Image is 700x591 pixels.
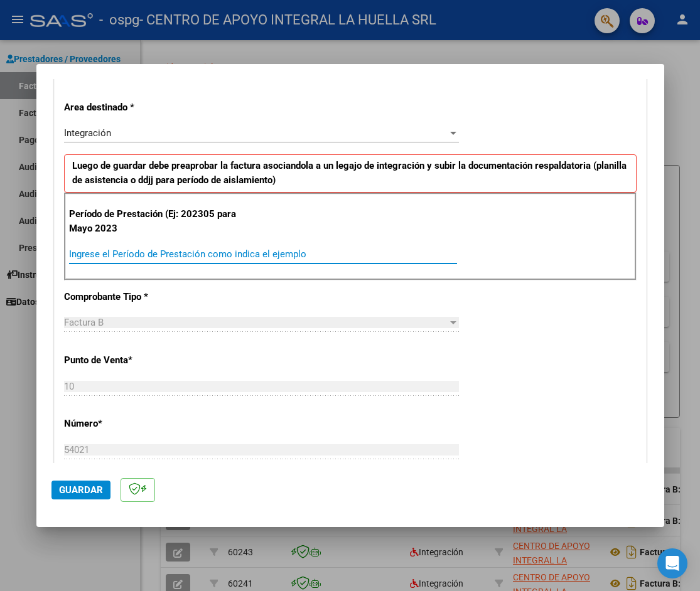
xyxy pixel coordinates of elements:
[64,100,236,115] p: Area destinado *
[59,484,103,496] span: Guardar
[69,207,238,235] p: Período de Prestación (Ej: 202305 para Mayo 2023
[64,317,104,328] span: Factura B
[64,417,236,431] p: Número
[72,160,627,186] strong: Luego de guardar debe preaprobar la factura asociandola a un legajo de integración y subir la doc...
[51,481,110,499] button: Guardar
[64,127,111,139] span: Integración
[657,548,687,578] div: Open Intercom Messenger
[64,353,236,368] p: Punto de Venta
[64,290,236,304] p: Comprobante Tipo *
